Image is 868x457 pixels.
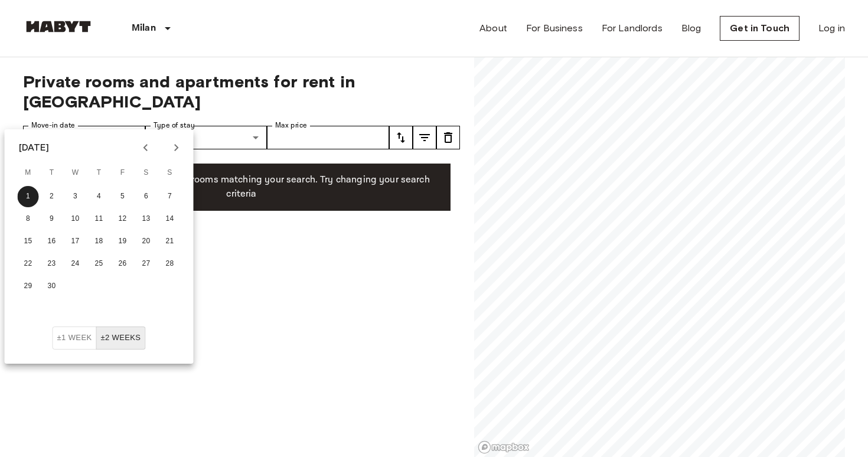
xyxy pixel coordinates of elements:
[42,173,441,201] p: Unfortunately there are no free rooms matching your search. Try changing your search criteria
[720,16,800,41] a: Get in Touch
[18,231,39,252] button: 15
[112,231,133,252] button: 19
[65,161,86,185] span: Wednesday
[19,141,50,155] div: [DATE]
[136,138,156,158] button: Previous month
[112,161,133,185] span: Friday
[89,231,110,252] button: 18
[18,208,39,230] button: 8
[136,231,157,252] button: 20
[65,253,86,275] button: 24
[89,161,110,185] span: Thursday
[136,208,157,230] button: 13
[159,161,181,185] span: Sunday
[112,208,133,230] button: 12
[436,126,460,149] button: tune
[167,138,187,158] button: Next month
[65,231,86,252] button: 17
[112,253,133,275] button: 26
[18,161,39,185] span: Monday
[18,186,39,207] button: 1
[159,231,181,252] button: 21
[41,231,63,252] button: 16
[112,186,133,207] button: 5
[136,161,157,185] span: Saturday
[23,71,460,112] span: Private rooms and apartments for rent in [GEOGRAPHIC_DATA]
[89,186,110,207] button: 4
[154,120,195,130] label: Type of stay
[18,253,39,275] button: 22
[89,208,110,230] button: 11
[53,327,97,350] button: ±1 week
[478,440,530,454] a: Mapbox logo
[41,186,63,207] button: 2
[818,21,845,35] a: Log in
[413,126,436,149] button: tune
[602,21,663,35] a: For Landlords
[159,186,181,207] button: 7
[89,253,110,275] button: 25
[41,208,63,230] button: 9
[96,327,145,350] button: ±2 weeks
[31,120,75,130] label: Move-in date
[159,208,181,230] button: 14
[23,21,94,32] img: Habyt
[136,186,157,207] button: 6
[136,253,157,275] button: 27
[145,126,267,149] div: Studio
[275,120,307,130] label: Max price
[526,21,583,35] a: For Business
[65,186,86,207] button: 3
[681,21,701,35] a: Blog
[41,161,63,185] span: Tuesday
[479,21,507,35] a: About
[41,276,63,297] button: 30
[41,253,63,275] button: 23
[65,208,86,230] button: 10
[18,276,39,297] button: 29
[389,126,413,149] button: tune
[159,253,181,275] button: 28
[53,327,146,350] div: Move In Flexibility
[132,21,156,35] p: Milan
